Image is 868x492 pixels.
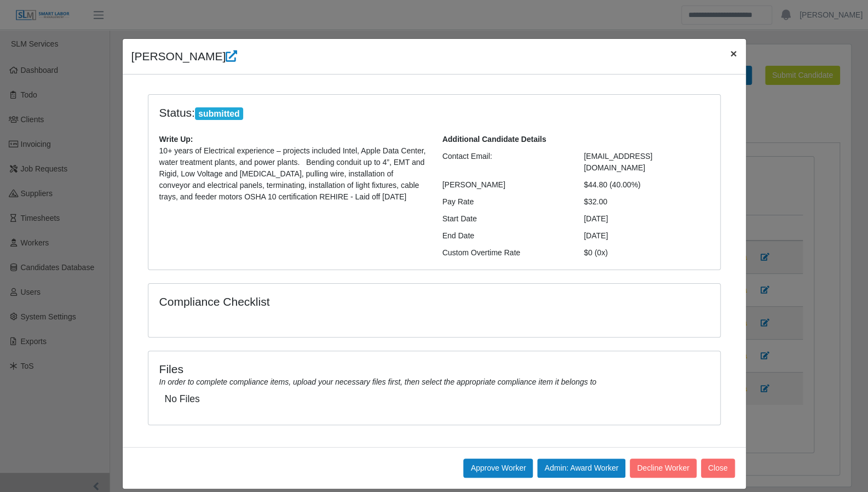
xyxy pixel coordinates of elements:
[159,295,520,308] h4: Compliance Checklist
[701,459,735,478] button: Close
[584,231,608,240] span: [DATE]
[434,196,576,208] div: Pay Rate
[434,151,576,174] div: Contact Email:
[584,248,608,257] span: $0 (0x)
[159,377,596,386] i: In order to complete compliance items, upload your necessary files first, then select the appropr...
[576,179,717,191] div: $44.80 (40.00%)
[131,48,238,65] h4: [PERSON_NAME]
[159,106,568,121] h4: Status:
[576,213,717,225] div: [DATE]
[195,107,243,121] span: submitted
[730,47,737,60] span: ×
[584,152,652,172] span: [EMAIL_ADDRESS][DOMAIN_NAME]
[537,459,625,478] button: Admin: Award Worker
[165,393,704,405] h5: No Files
[463,459,533,478] button: Approve Worker
[159,135,193,144] b: Write Up:
[434,179,576,191] div: [PERSON_NAME]
[159,362,709,376] h4: Files
[434,230,576,242] div: End Date
[442,135,547,144] b: Additional Candidate Details
[159,145,426,203] p: 10+ years of Electrical experience – projects included Intel, Apple Data Center, water treatment ...
[630,459,696,478] button: Decline Worker
[721,39,745,68] button: Close
[434,247,576,259] div: Custom Overtime Rate
[576,196,717,208] div: $32.00
[434,213,576,225] div: Start Date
